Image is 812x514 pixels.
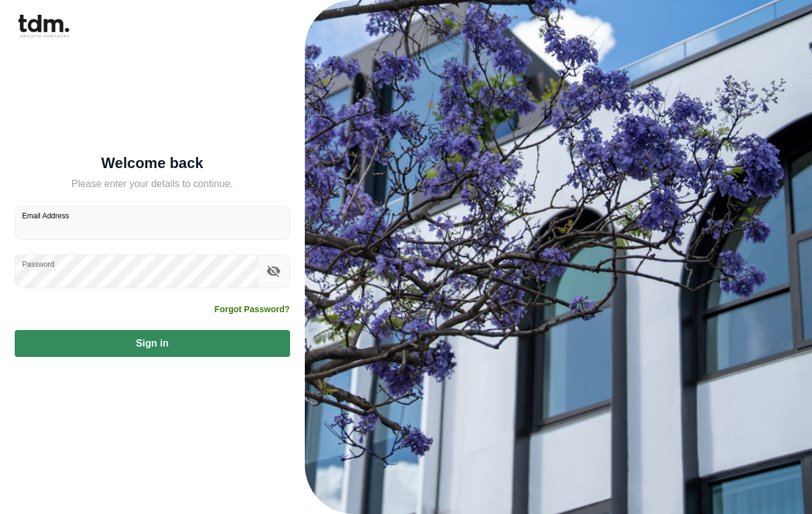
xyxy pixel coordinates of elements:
[22,259,55,269] label: Password
[15,177,290,191] h5: Please enter your details to continue.
[15,157,290,169] h5: Welcome back
[263,261,284,282] button: toggle password visibility
[215,303,290,315] a: Forgot Password?
[22,210,69,221] label: Email Address
[15,330,290,357] button: Sign in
